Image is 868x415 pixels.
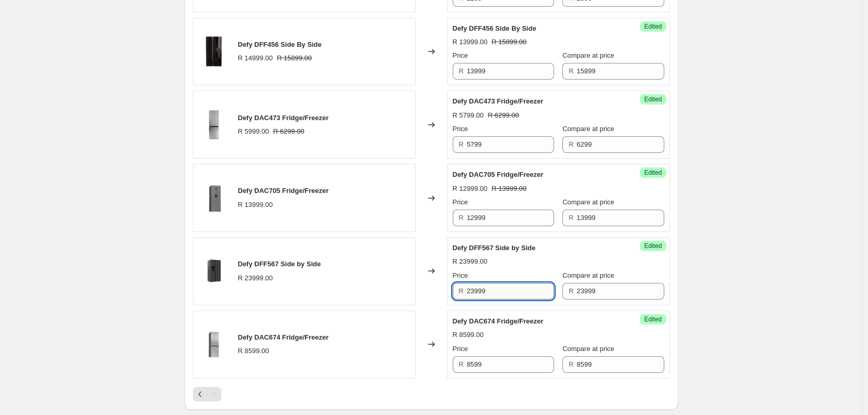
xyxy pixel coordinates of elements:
[453,110,484,121] div: R 5799.00
[238,114,329,122] span: Defy DAC473 Fridge/Freezer
[459,214,464,222] span: R
[459,140,464,148] span: R
[562,198,614,206] span: Compare at price
[238,346,269,356] div: R 8599.00
[238,260,321,268] span: Defy DFF567 Side by Side
[453,51,468,59] span: Price
[453,345,468,353] span: Price
[238,187,329,194] span: Defy DAC705 Fridge/Freezer
[199,183,230,214] img: DAC705_80x.png
[492,37,527,47] strike: R 15899.00
[199,329,230,360] img: DAC674_80x.png
[569,67,573,75] span: R
[453,24,536,32] span: Defy DFF456 Side By Side
[453,330,484,340] div: R 8599.00
[238,333,329,341] span: Defy DAC674 Fridge/Freezer
[453,184,488,194] div: R 12999.00
[238,126,269,137] div: R 5999.00
[238,200,273,210] div: R 13999.00
[453,244,536,252] span: Defy DFF567 Side by Side
[562,271,614,279] span: Compare at price
[644,95,662,103] span: Edited
[199,36,230,67] img: DFF496_01baaf66-10eb-4667-8e3c-693c2efa9eaa_80x.png
[453,125,468,133] span: Price
[453,198,468,206] span: Price
[238,41,322,48] span: Defy DFF456 Side By Side
[459,67,464,75] span: R
[453,271,468,279] span: Price
[644,22,662,31] span: Edited
[453,171,544,178] span: Defy DAC705 Fridge/Freezer
[238,273,273,283] div: R 23999.00
[459,360,464,368] span: R
[453,256,488,267] div: R 23999.00
[453,37,488,47] div: R 13999.00
[569,140,573,148] span: R
[569,360,573,368] span: R
[193,387,221,401] nav: Pagination
[459,287,464,295] span: R
[492,184,527,194] strike: R 13999.00
[644,242,662,250] span: Edited
[453,97,544,105] span: Defy DAC473 Fridge/Freezer
[562,51,614,59] span: Compare at price
[562,345,614,353] span: Compare at price
[199,109,230,140] img: DAC473_80x.webp
[488,110,519,121] strike: R 6299.00
[453,317,544,325] span: Defy DAC674 Fridge/Freezer
[199,255,230,287] img: DFF567_80x.webp
[644,168,662,177] span: Edited
[569,287,573,295] span: R
[562,125,614,133] span: Compare at price
[569,214,573,222] span: R
[277,53,312,63] strike: R 15899.00
[273,126,305,137] strike: R 6299.00
[644,315,662,323] span: Edited
[193,387,207,401] button: Previous
[238,53,273,63] div: R 14999.00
